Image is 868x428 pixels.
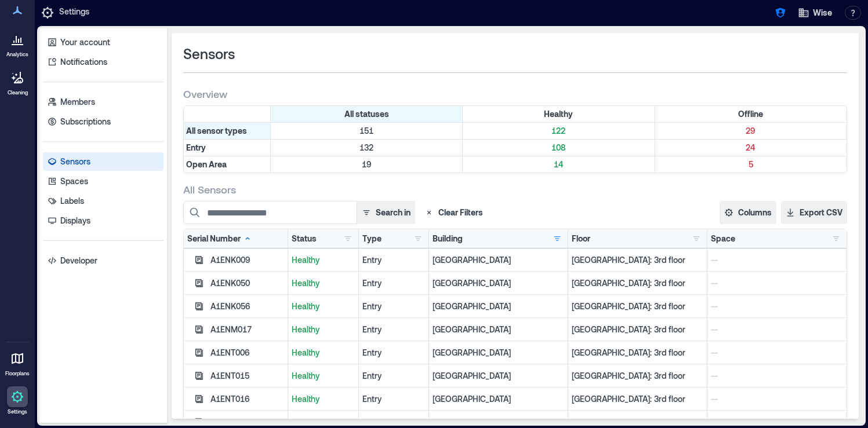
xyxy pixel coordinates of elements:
p: Members [60,96,95,108]
a: Cleaning [3,64,32,100]
a: Notifications [43,53,164,71]
div: All statuses [271,106,463,122]
p: 24 [658,142,844,153]
div: A1ENK056 [210,301,284,312]
div: Filter by Status: Offline [655,106,847,122]
div: Space [711,233,735,244]
button: Export CSV [781,201,847,224]
button: Wise [794,3,836,22]
p: -- [711,254,843,266]
p: 122 [465,125,652,137]
p: [GEOGRAPHIC_DATA]: 3rd floor [572,301,703,312]
p: Healthy [292,416,355,428]
div: Filter by Type: Entry & Status: Offline [655,140,847,156]
div: A1ENT015 [210,370,284,382]
a: Your account [43,33,164,52]
button: Search in [357,201,415,224]
p: Your account [60,36,110,48]
p: [GEOGRAPHIC_DATA] [433,254,564,266]
p: Analytics [6,51,28,58]
p: -- [711,416,843,428]
div: A1ENK050 [210,277,284,289]
p: Settings [59,6,89,20]
p: Healthy [292,254,355,266]
a: Displays [43,211,164,230]
div: Entry [362,347,426,359]
div: Filter by Type: Open Area & Status: Healthy [463,156,655,173]
p: Sensors [60,156,90,167]
p: Floorplans [5,370,30,377]
p: [GEOGRAPHIC_DATA] [433,301,564,312]
div: Filter by Type: Open Area & Status: Offline [655,156,847,173]
span: All Sensors [183,182,236,196]
div: Entry [362,254,426,266]
div: Type [362,233,382,244]
p: Healthy [292,277,355,289]
p: [GEOGRAPHIC_DATA] [433,277,564,289]
p: [GEOGRAPHIC_DATA]: 3rd floor [572,277,703,289]
button: Columns [720,201,776,224]
span: Sensors [183,45,235,63]
p: Displays [60,215,90,226]
div: Status [292,233,317,244]
p: 108 [465,142,652,153]
div: Entry [362,277,426,289]
div: A1ENT016 [210,393,284,405]
p: -- [711,393,843,405]
a: Labels [43,192,164,210]
p: Healthy [292,301,355,312]
p: Developer [60,255,97,266]
div: Filter by Type: Entry [184,140,271,156]
div: Filter by Type: Entry & Status: Healthy [463,140,655,156]
p: 5 [658,159,844,170]
p: [GEOGRAPHIC_DATA] [433,393,564,405]
div: Filter by Status: Healthy [463,106,655,122]
div: Floor [572,233,590,244]
p: 132 [273,142,460,153]
div: Entry [362,416,426,428]
p: Cleaning [8,89,28,96]
p: -- [711,347,843,359]
div: Building [433,233,463,244]
p: -- [711,370,843,382]
a: Spaces [43,172,164,191]
p: -- [711,277,843,289]
button: Clear Filters [420,201,488,224]
p: Settings [8,408,27,415]
a: Sensors [43,152,164,171]
p: Notifications [60,56,107,68]
div: All sensor types [184,123,271,139]
p: Spaces [60,175,88,187]
p: Healthy [292,370,355,382]
a: Settings [3,383,31,419]
p: Healthy [292,347,355,359]
p: Healthy [292,393,355,405]
p: [GEOGRAPHIC_DATA]: 3rd floor [572,254,703,266]
a: Analytics [3,25,32,61]
span: Wise [813,7,832,19]
p: [GEOGRAPHIC_DATA] [433,324,564,335]
p: [GEOGRAPHIC_DATA]: 3rd floor [572,347,703,359]
p: 151 [273,125,460,137]
div: Serial Number [187,233,252,244]
p: Subscriptions [60,116,111,127]
a: Subscriptions [43,112,164,131]
p: [GEOGRAPHIC_DATA] [433,347,564,359]
p: [GEOGRAPHIC_DATA]: 3rd floor [572,370,703,382]
p: 14 [465,159,652,170]
p: [GEOGRAPHIC_DATA] [433,416,564,428]
div: Entry [362,393,426,405]
div: A1ENM017 [210,324,284,335]
p: Healthy [292,324,355,335]
p: -- [711,301,843,312]
a: Developer [43,251,164,270]
div: A1ENT006 [210,347,284,359]
p: [GEOGRAPHIC_DATA]: 3rd floor [572,324,703,335]
div: Entry [362,370,426,382]
a: Floorplans [2,345,33,381]
div: A1ENK009 [210,254,284,266]
p: [GEOGRAPHIC_DATA] [433,370,564,382]
p: 19 [273,159,460,170]
span: Overview [183,87,227,101]
div: Entry [362,324,426,335]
